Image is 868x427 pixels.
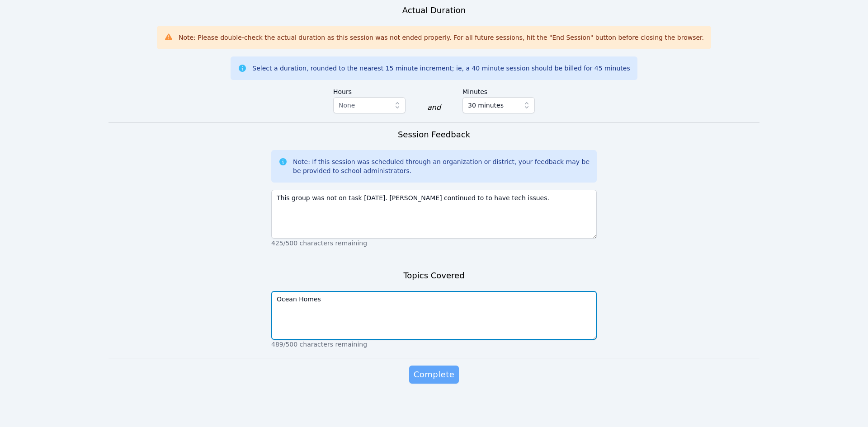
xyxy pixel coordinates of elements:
p: 425/500 characters remaining [271,239,597,248]
textarea: This group was not on task [DATE]. [PERSON_NAME] continued to to have tech issues. [271,190,597,239]
h3: Actual Duration [402,4,466,17]
span: Complete [414,368,454,381]
span: 30 minutes [468,100,504,111]
h3: Topics Covered [403,269,464,282]
h3: Session Feedback [398,128,470,141]
label: Hours [333,84,406,97]
div: and [427,102,441,113]
div: Select a duration, rounded to the nearest 15 minute increment; ie, a 40 minute session should be ... [252,64,630,73]
button: 30 minutes [462,97,535,113]
div: Note: If this session was scheduled through an organization or district, your feedback may be be ... [293,157,590,175]
label: Minutes [462,84,535,97]
p: 489/500 characters remaining [271,340,597,349]
button: None [333,97,406,113]
div: Note: Please double-check the actual duration as this session was not ended properly. For all fut... [179,33,704,42]
textarea: Ocean Homes [271,291,597,340]
span: None [339,102,355,109]
button: Complete [409,366,459,384]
